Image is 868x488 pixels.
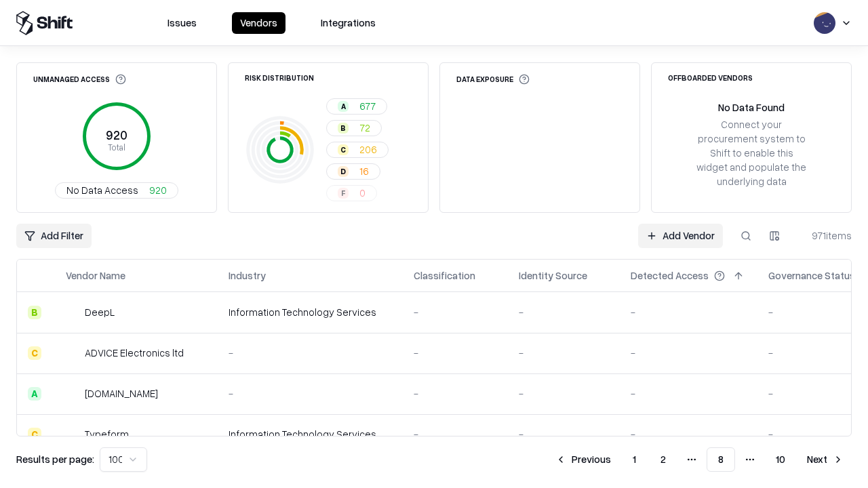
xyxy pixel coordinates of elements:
div: Data Exposure [456,74,530,85]
button: Previous [547,447,619,472]
div: Information Technology Services [229,427,392,441]
span: 920 [149,183,167,197]
button: Integrations [313,12,384,34]
div: C [28,346,41,360]
div: - [229,386,392,401]
div: Vendor Name [66,268,125,283]
div: B [28,306,41,319]
button: 8 [707,447,735,472]
nav: pagination [547,447,852,472]
div: Risk Distribution [245,74,314,81]
button: 2 [650,447,677,472]
div: - [631,386,747,401]
div: - [414,427,497,441]
div: DeepL [85,305,115,319]
div: Industry [229,268,266,283]
button: Issues [159,12,205,34]
div: A [338,101,349,112]
div: Offboarded Vendors [668,74,753,81]
div: - [414,386,497,401]
div: B [338,123,349,134]
button: Vendors [232,12,285,34]
span: 72 [359,121,370,135]
div: A [28,387,41,401]
div: Information Technology Services [229,305,392,319]
div: Unmanaged Access [33,74,126,85]
button: 1 [622,447,647,472]
p: Results per page: [16,452,94,466]
span: 677 [359,99,376,113]
img: DeepL [66,306,79,319]
div: - [414,305,497,319]
button: D16 [326,163,380,180]
button: C206 [326,142,389,158]
div: No Data Found [718,100,785,115]
a: Add Vendor [638,224,723,248]
button: Add Filter [16,224,92,248]
div: 971 items [797,228,852,243]
button: No Data Access920 [55,182,178,199]
img: ADVICE Electronics ltd [66,346,79,360]
div: - [519,427,609,441]
div: Typeform [85,427,129,441]
button: A677 [326,98,387,115]
span: No Data Access [66,183,138,197]
button: Next [799,447,852,472]
div: Connect your procurement system to Shift to enable this widget and populate the underlying data [695,117,808,189]
div: - [631,346,747,360]
div: D [338,166,349,177]
div: Detected Access [631,268,709,283]
div: Governance Status [768,268,855,283]
div: - [229,346,392,360]
img: cybersafe.co.il [66,387,79,401]
div: - [414,346,497,360]
div: - [631,305,747,319]
div: C [28,428,41,441]
button: 10 [765,447,796,472]
div: - [519,386,609,401]
div: Identity Source [519,268,587,283]
button: B72 [326,120,382,136]
img: Typeform [66,428,79,441]
div: - [631,427,747,441]
div: Classification [414,268,475,283]
span: 206 [359,142,377,157]
div: - [519,346,609,360]
tspan: Total [108,142,125,152]
tspan: 920 [106,127,127,142]
div: C [338,144,349,155]
div: - [519,305,609,319]
div: ADVICE Electronics ltd [85,346,184,360]
span: 16 [359,164,369,178]
div: [DOMAIN_NAME] [85,386,158,401]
